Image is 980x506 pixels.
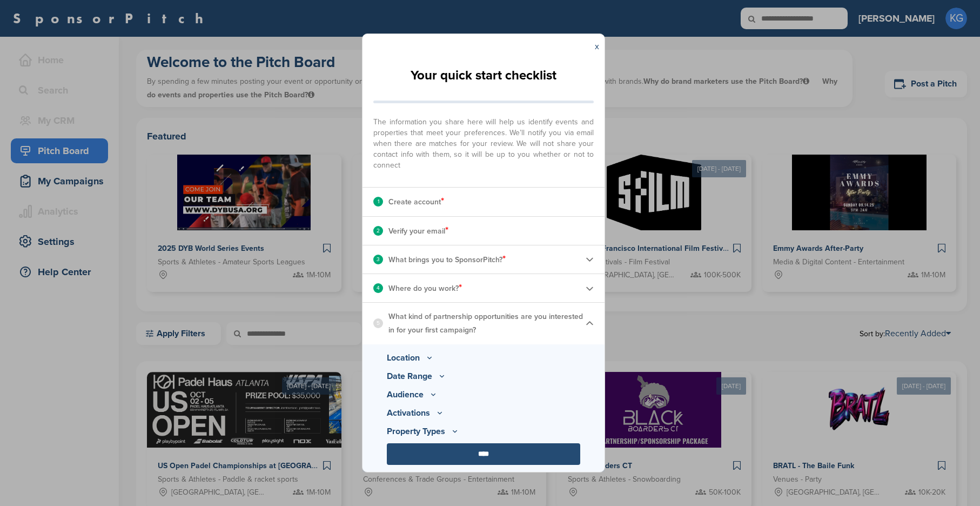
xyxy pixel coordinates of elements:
p: What brings you to SponsorPitch? [388,252,506,267]
img: Checklist arrow 2 [586,255,594,263]
h2: Your quick start checklist [411,64,556,88]
div: 4 [373,283,383,293]
div: 5 [373,318,383,328]
div: 1 [373,197,383,207]
img: Checklist arrow 2 [586,284,594,292]
p: Create account [388,195,444,209]
p: Activations [387,407,580,420]
a: x [595,41,599,52]
div: 3 [373,255,383,264]
p: Where do you work? [388,281,462,295]
div: 2 [373,226,383,236]
p: Audience [387,388,580,401]
span: The information you share here will help us identify events and properties that meet your prefere... [373,111,594,171]
p: Date Range [387,370,580,383]
p: Property Types [387,425,580,438]
p: What kind of partnership opportunities are you interested in for your first campaign? [388,310,586,337]
p: Location [387,351,580,364]
p: Verify your email [388,224,448,238]
img: Checklist arrow 1 [586,319,594,328]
